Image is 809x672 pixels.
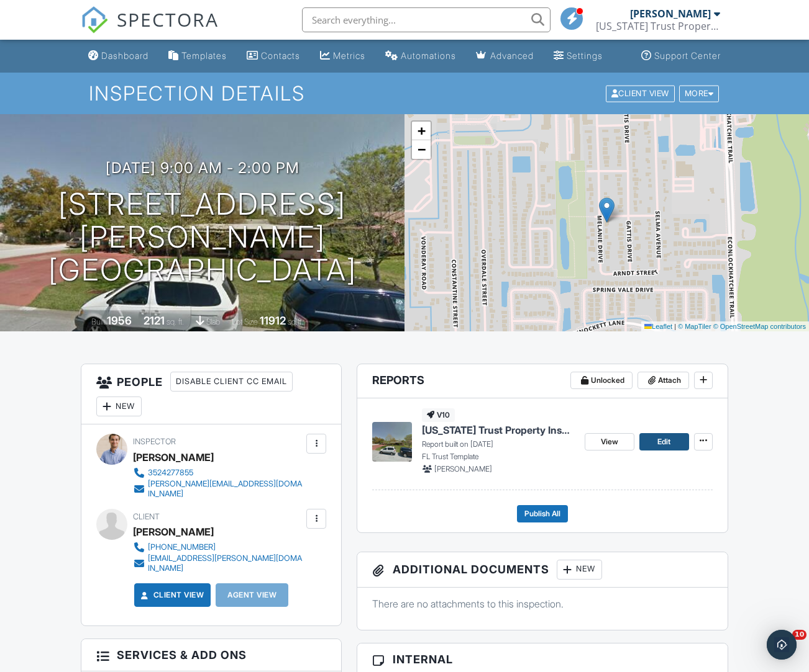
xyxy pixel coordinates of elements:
div: [PERSON_NAME] [133,448,214,467]
a: Dashboard [83,45,153,68]
a: Leaflet [644,323,672,330]
a: Zoom in [412,122,431,140]
div: New [96,396,142,416]
a: Client View [139,589,204,601]
a: Support Center [636,45,726,68]
div: Dashboard [101,50,149,61]
div: Client View [606,85,675,102]
div: [PHONE_NUMBER] [148,542,216,552]
a: Automations (Basic) [380,45,461,68]
div: Open Intercom Messenger [767,630,797,660]
div: New [557,560,602,580]
div: Contacts [261,50,300,61]
a: 3524277855 [133,467,303,479]
a: Metrics [315,45,370,68]
span: Built [91,317,105,326]
span: sq. ft. [167,317,184,326]
a: Templates [163,45,232,68]
span: slab [206,317,220,326]
h3: People [81,364,341,424]
span: sq.ft. [288,317,303,326]
span: 10 [792,630,807,640]
span: − [418,141,426,157]
h3: Additional Documents [357,552,728,588]
a: [PERSON_NAME][EMAIL_ADDRESS][DOMAIN_NAME] [133,479,303,499]
a: Advanced [471,45,539,68]
span: | [674,323,676,330]
div: Automations [401,50,456,61]
h1: [STREET_ADDRESS][PERSON_NAME] [GEOGRAPHIC_DATA] [20,188,385,286]
div: Templates [181,50,227,61]
a: [EMAIL_ADDRESS][PERSON_NAME][DOMAIN_NAME] [133,553,303,573]
img: Marker [599,197,615,223]
div: 2121 [144,314,165,327]
h3: Services & Add ons [81,639,341,671]
div: [PERSON_NAME] [630,7,711,20]
a: Settings [549,45,608,68]
span: Client [133,512,160,521]
span: SPECTORA [117,6,219,32]
a: Zoom out [412,140,431,159]
a: Client View [605,88,678,97]
div: Florida Trust Property Inspections [596,20,720,32]
div: More [679,85,720,102]
h3: [DATE] 9:00 am - 2:00 pm [106,159,299,176]
div: Support Center [654,50,721,61]
div: Metrics [333,50,365,61]
h1: Inspection Details [89,83,720,104]
div: [EMAIL_ADDRESS][PERSON_NAME][DOMAIN_NAME] [148,553,303,573]
a: © MapTiler [678,323,711,330]
img: The Best Home Inspection Software - Spectora [81,6,108,34]
div: Settings [567,50,603,61]
div: 11912 [260,314,286,327]
span: Inspector [133,437,176,446]
a: SPECTORA [81,17,219,43]
div: [PERSON_NAME][EMAIL_ADDRESS][DOMAIN_NAME] [148,479,303,499]
a: Contacts [242,45,305,68]
div: Disable Client CC Email [170,372,293,392]
div: Advanced [490,50,534,61]
div: 1956 [107,314,132,327]
a: [PHONE_NUMBER] [133,541,303,553]
div: [PERSON_NAME] [133,522,214,541]
input: Search everything... [302,7,551,32]
span: + [418,123,426,138]
a: © OpenStreetMap contributors [713,323,806,330]
span: Lot Size [232,317,258,326]
div: 3524277855 [148,468,193,478]
p: There are no attachments to this inspection. [372,597,713,611]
